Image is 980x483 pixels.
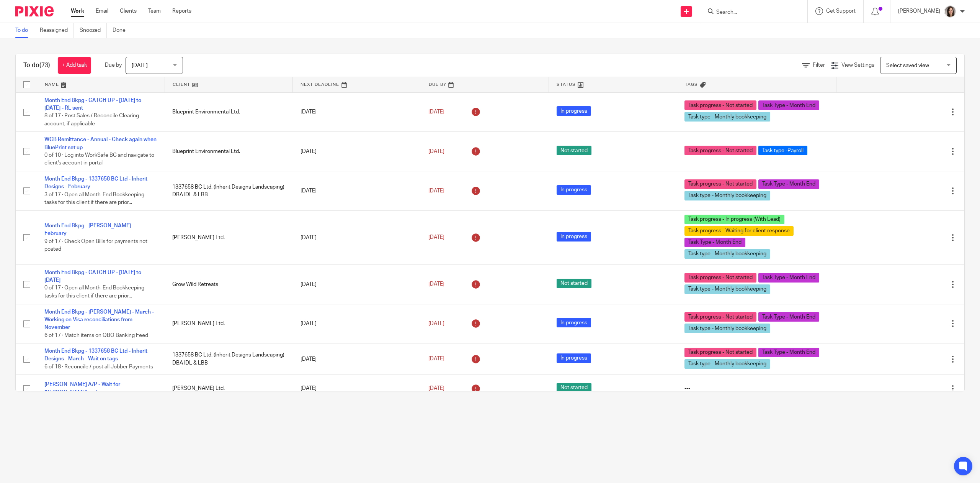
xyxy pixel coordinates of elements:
[684,179,756,189] span: Task progress - Not started
[293,304,421,343] td: [DATE]
[23,61,50,69] h1: To do
[44,239,147,252] span: 9 of 17 · Check Open Bills for payments not posted
[685,82,698,87] span: Tags
[44,333,148,338] span: 6 of 17 · Match items on QBO Banking Feed
[293,343,421,375] td: [DATE]
[428,282,444,287] span: [DATE]
[758,273,819,283] span: Task Type - Month End
[44,348,147,361] a: Month End Bkpg - 1337658 BC Ltd - Inherit Designs - March - Wait on tags
[44,270,141,283] a: Month End Bkpg - CATCH UP - [DATE] to [DATE]
[944,5,956,18] img: Danielle%20photo.jpg
[684,146,756,155] span: Task progress - Not started
[44,192,144,205] span: 3 of 17 · Open all Month-End Bookkeeping tasks for this client if there are prior...
[758,100,819,110] span: Task Type - Month End
[758,146,807,155] span: Task type -Payroll
[15,23,34,38] a: To do
[293,92,421,132] td: [DATE]
[44,153,154,166] span: 0 of 10 · Log into WorkSafe BC and navigate to client's account in portal
[293,132,421,171] td: [DATE]
[165,171,292,211] td: 1337658 BC Ltd. (Inherit Designs Landscaping) DBA IDL & LBB
[165,92,292,132] td: Blueprint Environmental Ltd.
[684,284,770,294] span: Task type - Monthly bookkeeping
[557,232,591,242] span: In progress
[44,286,144,299] span: 0 of 17 · Open all Month-End Bookkeeping tasks for this client if there are prior...
[428,321,444,326] span: [DATE]
[165,210,292,264] td: [PERSON_NAME] Ltd.
[898,7,940,15] p: [PERSON_NAME]
[557,353,591,363] span: In progress
[684,348,756,357] span: Task progress - Not started
[684,100,756,110] span: Task progress - Not started
[71,7,84,15] a: Work
[841,62,874,68] span: View Settings
[684,112,770,122] span: Task type - Monthly bookkeeping
[684,226,794,236] span: Task progress - Waiting for client response
[428,235,444,240] span: [DATE]
[80,23,107,38] a: Snoozed
[684,215,784,224] span: Task progress - In progress (With Lead)
[684,273,756,283] span: Task progress - Not started
[165,375,292,402] td: [PERSON_NAME] Ltd.
[120,7,137,15] a: Clients
[58,57,91,74] a: + Add task
[758,179,819,189] span: Task Type - Month End
[44,176,147,189] a: Month End Bkpg - 1337658 BC Ltd - Inherit Designs - February
[40,23,74,38] a: Reassigned
[557,279,591,288] span: Not started
[15,6,54,16] img: Pixie
[148,7,161,15] a: Team
[293,171,421,211] td: [DATE]
[293,375,421,402] td: [DATE]
[428,109,444,115] span: [DATE]
[758,348,819,357] span: Task Type - Month End
[557,146,591,155] span: Not started
[826,8,856,14] span: Get Support
[557,383,591,393] span: Not started
[44,98,141,111] a: Month End Bkpg - CATCH UP - [DATE] to [DATE] - RL sent
[44,382,120,395] a: [PERSON_NAME] A/P - Wait for [PERSON_NAME] reply
[684,384,828,392] div: ---
[165,304,292,343] td: [PERSON_NAME] Ltd.
[44,309,154,330] a: Month End Bkpg - [PERSON_NAME] - March -Working on Visa reconciliations from November
[684,312,756,322] span: Task progress - Not started
[44,223,134,236] a: Month End Bkpg - [PERSON_NAME] - February
[165,343,292,375] td: 1337658 BC Ltd. (Inherit Designs Landscaping) DBA IDL & LBB
[557,318,591,327] span: In progress
[105,61,122,69] p: Due by
[715,9,784,16] input: Search
[96,7,108,15] a: Email
[684,249,770,259] span: Task type - Monthly bookkeeping
[39,62,50,68] span: (73)
[172,7,191,15] a: Reports
[684,359,770,369] span: Task type - Monthly bookkeeping
[813,62,825,68] span: Filter
[44,137,157,150] a: WCB Remittance - Annual - Check again when BluePrint set up
[44,364,153,370] span: 6 of 18 · Reconcile / post all Jobber Payments
[886,63,929,68] span: Select saved view
[684,191,770,200] span: Task type - Monthly bookkeeping
[293,210,421,264] td: [DATE]
[44,113,139,127] span: 8 of 17 · Post Sales / Reconcile Clearing account, if applicable
[684,324,770,333] span: Task type - Monthly bookkeeping
[165,264,292,304] td: Grow Wild Retreats
[165,132,292,171] td: Blueprint Environmental Ltd.
[428,188,444,194] span: [DATE]
[293,264,421,304] td: [DATE]
[428,149,444,154] span: [DATE]
[113,23,131,38] a: Done
[758,312,819,322] span: Task Type - Month End
[684,238,745,247] span: Task Type - Month End
[557,106,591,116] span: In progress
[428,356,444,362] span: [DATE]
[428,386,444,391] span: [DATE]
[557,185,591,195] span: In progress
[132,63,148,68] span: [DATE]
